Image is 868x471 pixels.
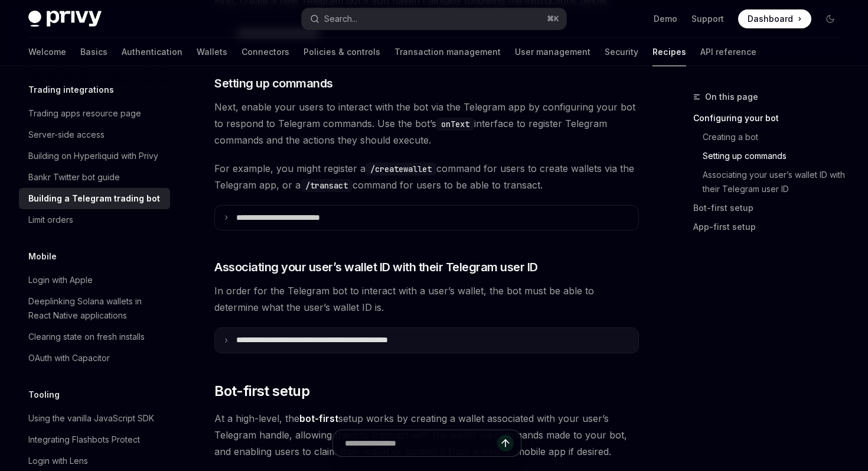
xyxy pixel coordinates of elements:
[214,259,538,275] span: Associating your user’s wallet ID with their Telegram user ID
[19,269,170,291] a: Login with Apple
[703,147,849,165] a: Setting up commands
[28,454,88,468] div: Login with Lens
[19,429,170,450] a: Integrating Flashbots Protect
[214,75,333,92] span: Setting up commands
[214,382,309,401] span: Bot-first setup
[28,213,73,227] div: Limit orders
[28,38,66,66] a: Welcome
[654,13,677,25] a: Demo
[214,99,639,148] span: Next, enable your users to interact with the bot via the Telegram app by configuring your bot to ...
[324,12,357,26] div: Search...
[214,282,639,316] span: In order for the Telegram bot to interact with a user’s wallet, the bot must be able to determine...
[302,8,566,30] button: Search...⌘K
[28,433,140,447] div: Integrating Flashbots Protect
[693,217,849,236] a: App-first setup
[28,330,145,344] div: Clearing state on fresh installs
[19,291,170,326] a: Deeplinking Solana wallets in React Native applications
[605,38,638,66] a: Security
[304,38,380,66] a: Policies & controls
[366,163,436,176] code: /createwallet
[693,199,849,217] a: Bot-first setup
[703,128,849,147] a: Creating a bot
[748,13,793,25] span: Dashboard
[705,90,758,104] span: On this page
[214,410,639,460] span: At a high-level, the setup works by creating a wallet associated with your user’s Telegram handle...
[700,38,756,66] a: API reference
[19,145,170,167] a: Building on Hyperliquid with Privy
[28,249,57,264] h5: Mobile
[19,326,170,347] a: Clearing state on fresh installs
[28,388,60,402] h5: Tooling
[28,149,158,163] div: Building on Hyperliquid with Privy
[515,38,590,66] a: User management
[19,124,170,145] a: Server-side access
[28,351,110,365] div: OAuth with Capacitor
[19,408,170,429] a: Using the vanilla JavaScript SDK
[28,411,154,425] div: Using the vanilla JavaScript SDK
[19,188,170,209] a: Building a Telegram trading bot
[703,165,849,199] a: Associating your user’s wallet ID with their Telegram user ID
[19,103,170,124] a: Trading apps resource page
[28,106,141,121] div: Trading apps resource page
[547,14,559,24] span: ⌘ K
[28,83,114,97] h5: Trading integrations
[122,38,182,66] a: Authentication
[28,128,105,142] div: Server-side access
[394,38,501,66] a: Transaction management
[19,167,170,188] a: Bankr Twitter bot guide
[497,435,514,451] button: Send message
[242,38,289,66] a: Connectors
[738,9,811,28] a: Dashboard
[28,170,120,184] div: Bankr Twitter bot guide
[652,38,686,66] a: Recipes
[19,209,170,230] a: Limit orders
[28,273,93,287] div: Login with Apple
[821,9,840,28] button: Toggle dark mode
[301,179,353,192] code: /transact
[693,109,849,128] a: Configuring your bot
[28,191,160,206] div: Building a Telegram trading bot
[197,38,227,66] a: Wallets
[691,13,724,25] a: Support
[80,38,107,66] a: Basics
[28,11,102,27] img: dark logo
[19,347,170,369] a: OAuth with Capacitor
[436,118,474,131] code: onText
[214,160,639,193] span: For example, you might register a command for users to create wallets via the Telegram app, or a ...
[299,412,338,424] strong: bot-first
[28,294,163,323] div: Deeplinking Solana wallets in React Native applications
